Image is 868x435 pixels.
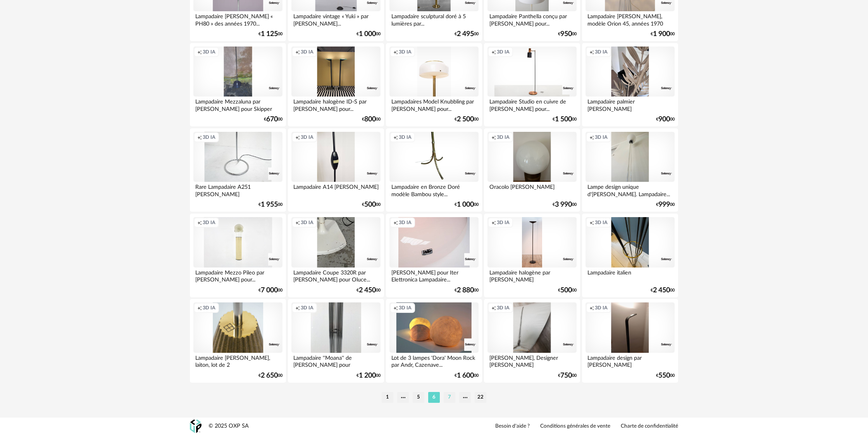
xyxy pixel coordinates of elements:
[193,11,282,27] div: Lampadaire [PERSON_NAME] « PH80 » des années 1970...
[399,134,412,140] span: 3D IA
[203,49,215,55] span: 3D IA
[291,268,381,283] div: Lampadaire Coupe 3320R par [PERSON_NAME] pour Oluce...
[656,373,675,378] div: € 00
[362,202,381,207] div: € 00
[595,219,608,226] span: 3D IA
[291,182,381,197] div: Lampadaire A14 [PERSON_NAME]
[484,43,580,127] a: Creation icon 3D IA Lampadaire Studio en cuivre de [PERSON_NAME] pour... €1 50000
[295,49,300,55] span: Creation icon
[455,288,479,293] div: € 00
[190,419,201,433] img: OXP
[558,288,577,293] div: € 00
[589,134,594,140] span: Creation icon
[595,134,608,140] span: 3D IA
[487,97,577,112] div: Lampadaire Studio en cuivre de [PERSON_NAME] pour...
[455,31,479,37] div: € 00
[589,49,594,55] span: Creation icon
[553,117,577,122] div: € 00
[190,43,286,127] a: Creation icon 3D IA Lampadaire Mezzaluna par [PERSON_NAME] pour Skipper €67000
[190,214,286,297] a: Creation icon 3D IA Lampadaire Mezzo Pileo par [PERSON_NAME] pour... €7 00000
[658,117,670,122] span: 900
[455,202,479,207] div: € 00
[389,353,479,368] div: Lot de 3 lampes 'Dora' Moon Rock par Andr‚ Cazenave...
[193,353,282,368] div: Lampadaire [PERSON_NAME], laiton, lot de 2
[264,117,282,122] div: € 00
[356,31,381,37] div: € 00
[197,305,202,311] span: Creation icon
[658,373,670,378] span: 550
[497,305,510,311] span: 3D IA
[484,214,580,297] a: Creation icon 3D IA Lampadaire halogène par [PERSON_NAME] €50000
[291,97,381,112] div: Lampadaire halogène ID-S par [PERSON_NAME] pour...
[393,49,398,55] span: Creation icon
[457,288,474,293] span: 2 880
[487,11,577,27] div: Lampadaire Panthella conçu par [PERSON_NAME] pour...
[560,31,572,37] span: 950
[190,128,286,212] a: Creation icon 3D IA Rare Lampadaire A251 [PERSON_NAME] €1 95500
[258,288,282,293] div: € 00
[291,11,381,27] div: Lampadaire vintage « Yuki » par [PERSON_NAME]...
[487,182,577,197] div: Oracolo [PERSON_NAME]
[558,31,577,37] div: € 00
[356,288,381,293] div: € 00
[364,202,376,207] span: 500
[295,134,300,140] span: Creation icon
[389,11,479,27] div: Lampadaire sculptural doré à 5 lumières par...
[413,392,424,403] li: 5
[295,219,300,226] span: Creation icon
[258,202,282,207] div: € 00
[288,43,384,127] a: Creation icon 3D IA Lampadaire halogène ID-S par [PERSON_NAME] pour... €80000
[389,97,479,112] div: Lampadaires Model Knubbling par [PERSON_NAME] pour...
[582,299,678,383] a: Creation icon 3D IA Lampadaire design par [PERSON_NAME] €55000
[658,202,670,207] span: 999
[386,128,482,212] a: Creation icon 3D IA Lampadaire en Bronze Doré modèle Bambou style... €1 00000
[386,214,482,297] a: Creation icon 3D IA [PERSON_NAME] pour Iter Elettronica Lampadaire... €2 88000
[582,128,678,212] a: Creation icon 3D IA Lampe design unique d'[PERSON_NAME]. Lampadaire... €99900
[487,268,577,283] div: Lampadaire halogène par [PERSON_NAME]
[399,49,412,55] span: 3D IA
[258,31,282,37] div: € 00
[586,268,675,283] div: Lampadaire italien
[301,219,313,226] span: 3D IA
[457,373,474,378] span: 1 600
[362,117,381,122] div: € 00
[393,134,398,140] span: Creation icon
[359,288,376,293] span: 2 450
[475,392,486,403] li: 22
[386,299,482,383] a: Creation icon 3D IA Lot de 3 lampes 'Dora' Moon Rock par Andr‚ Cazenave... €1 60000
[386,43,482,127] a: Creation icon 3D IA Lampadaires Model Knubbling par [PERSON_NAME] pour... €2 50000
[457,117,474,122] span: 2 500
[393,305,398,311] span: Creation icon
[595,49,608,55] span: 3D IA
[656,117,675,122] div: € 00
[484,299,580,383] a: Creation icon 3D IA [PERSON_NAME], Designer [PERSON_NAME] €75000
[261,202,278,207] span: 1 955
[589,219,594,226] span: Creation icon
[553,202,577,207] div: € 00
[261,288,278,293] span: 7 000
[389,182,479,197] div: Lampadaire en Bronze Doré modèle Bambou style...
[586,97,675,112] div: Lampadaire palmier [PERSON_NAME]
[301,49,313,55] span: 3D IA
[203,134,215,140] span: 3D IA
[301,305,313,311] span: 3D IA
[653,31,670,37] span: 1 900
[399,219,412,226] span: 3D IA
[560,288,572,293] span: 500
[497,134,510,140] span: 3D IA
[491,49,496,55] span: Creation icon
[291,353,381,368] div: Lampadaire ''Moana'' de [PERSON_NAME] pour [PERSON_NAME],...
[651,31,675,37] div: € 00
[457,31,474,37] span: 2 495
[497,49,510,55] span: 3D IA
[364,117,376,122] span: 800
[193,268,282,283] div: Lampadaire Mezzo Pileo par [PERSON_NAME] pour...
[203,305,215,311] span: 3D IA
[540,423,610,430] a: Conditions générales de vente
[555,117,572,122] span: 1 500
[491,134,496,140] span: Creation icon
[491,305,496,311] span: Creation icon
[288,214,384,297] a: Creation icon 3D IA Lampadaire Coupe 3320R par [PERSON_NAME] pour Oluce... €2 45000
[582,43,678,127] a: Creation icon 3D IA Lampadaire palmier [PERSON_NAME] €90000
[656,202,675,207] div: € 00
